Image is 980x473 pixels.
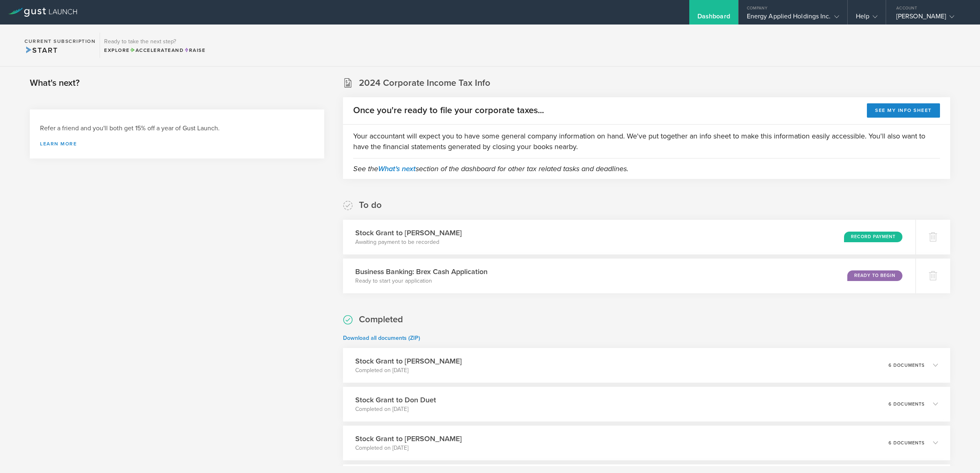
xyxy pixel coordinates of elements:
[40,124,314,133] h3: Refer a friend and you'll both get 15% off a year of Gust Launch.
[359,314,403,326] h2: Completed
[378,164,416,173] a: What's next
[24,46,58,55] span: Start
[343,259,915,293] div: Business Banking: Brex Cash ApplicationReady to start your applicationReady to Begin
[359,77,490,89] h2: 2024 Corporate Income Tax Info
[100,33,209,58] div: Ready to take the next step?ExploreAccelerateandRaise
[856,12,878,25] div: Help
[889,363,925,368] p: 6 documents
[24,39,96,44] h2: Current Subscription
[355,266,488,277] h3: Business Banking: Brex Cash Application
[355,277,488,285] p: Ready to start your application
[867,103,940,118] button: See my info sheet
[104,47,205,54] div: Explore
[747,12,839,25] div: Energy Applied Holdings Inc.
[130,47,184,53] span: and
[130,47,171,53] span: Accelerate
[355,366,462,375] p: Completed on [DATE]
[184,47,205,53] span: Raise
[343,335,420,341] a: Download all documents (ZIP)
[353,131,940,152] p: Your accountant will expect you to have some general company information on hand. We've put toget...
[353,164,628,173] em: See the section of the dashboard for other tax related tasks and deadlines.
[847,270,902,281] div: Ready to Begin
[889,441,925,445] p: 6 documents
[355,356,462,366] h3: Stock Grant to [PERSON_NAME]
[844,232,902,242] div: Record Payment
[30,77,80,89] h2: What's next?
[355,444,462,452] p: Completed on [DATE]
[889,402,925,406] p: 6 documents
[343,220,915,254] div: Stock Grant to [PERSON_NAME]Awaiting payment to be recordedRecord Payment
[697,12,730,25] div: Dashboard
[353,105,544,116] h2: Once you're ready to file your corporate taxes...
[359,199,382,211] h2: To do
[104,39,205,45] h3: Ready to take the next step?
[355,228,462,238] h3: Stock Grant to [PERSON_NAME]
[896,12,966,25] div: [PERSON_NAME]
[355,405,436,413] p: Completed on [DATE]
[40,141,314,146] a: Learn more
[355,238,462,246] p: Awaiting payment to be recorded
[355,395,436,405] h3: Stock Grant to Don Duet
[355,433,462,444] h3: Stock Grant to [PERSON_NAME]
